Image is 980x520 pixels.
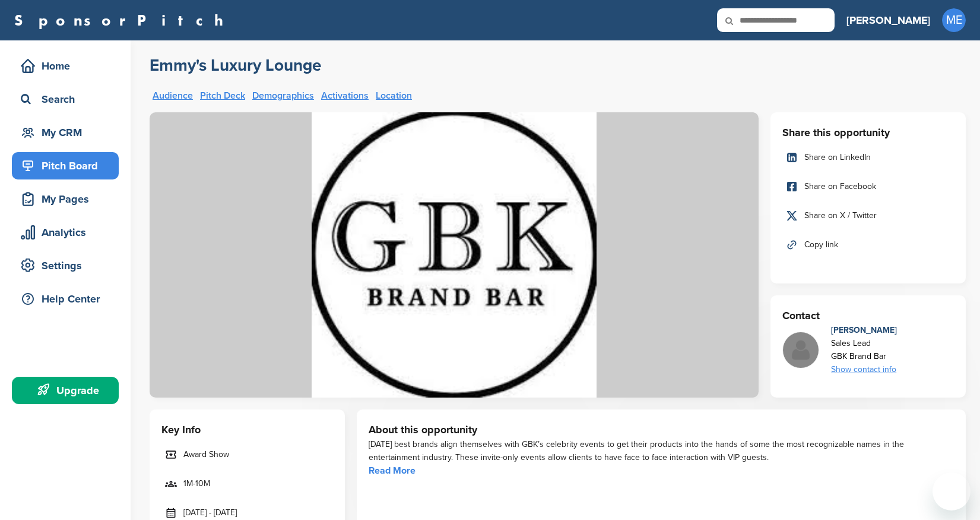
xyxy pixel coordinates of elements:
[18,89,119,110] div: Search
[12,52,119,80] a: Home
[12,185,119,213] a: My Pages
[804,238,838,251] span: Copy link
[183,506,237,519] span: [DATE] - [DATE]
[831,337,897,350] div: Sales Lead
[183,477,210,490] span: 1M-10M
[369,465,416,477] a: Read More
[321,91,369,100] a: Activations
[18,122,119,143] div: My CRM
[369,421,954,438] h3: About this opportunity
[376,91,412,100] a: Location
[153,91,193,100] a: Audience
[18,380,119,401] div: Upgrade
[18,222,119,243] div: Analytics
[831,350,897,363] div: GBK Brand Bar
[18,55,119,77] div: Home
[12,377,119,404] a: Upgrade
[804,209,877,222] span: Share on X / Twitter
[782,145,954,170] a: Share on LinkedIn
[942,8,966,32] span: ME
[831,324,897,337] div: [PERSON_NAME]
[18,188,119,210] div: My Pages
[12,219,119,246] a: Analytics
[804,180,876,193] span: Share on Facebook
[18,255,119,276] div: Settings
[14,12,231,28] a: SponsorPitch
[12,285,119,313] a: Help Center
[782,124,954,141] h3: Share this opportunity
[831,363,897,376] div: Show contact info
[200,91,245,100] a: Pitch Deck
[782,203,954,228] a: Share on X / Twitter
[12,252,119,279] a: Settings
[12,119,119,146] a: My CRM
[150,55,321,76] a: Emmy's Luxury Lounge
[18,288,119,310] div: Help Center
[782,307,954,324] h3: Contact
[369,438,954,464] div: [DATE] best brands align themselves with GBK’s celebrity events to get their products into the ha...
[150,112,759,398] img: Sponsorpitch &
[183,448,229,461] span: Award Show
[782,232,954,257] a: Copy link
[782,174,954,199] a: Share on Facebook
[12,86,119,113] a: Search
[933,472,971,510] iframe: Button to launch messaging window
[783,332,819,368] img: Missing
[846,12,930,29] h3: [PERSON_NAME]
[18,155,119,177] div: Pitch Board
[804,151,871,164] span: Share on LinkedIn
[161,421,333,438] h3: Key Info
[252,91,314,100] a: Demographics
[846,7,930,33] a: [PERSON_NAME]
[12,152,119,179] a: Pitch Board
